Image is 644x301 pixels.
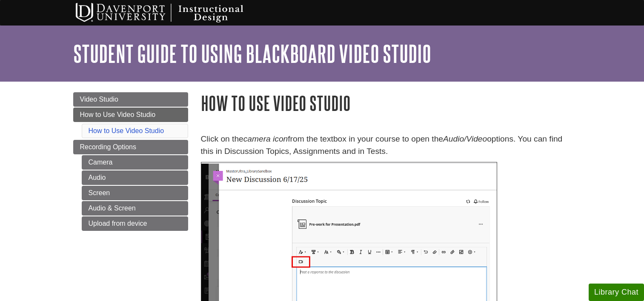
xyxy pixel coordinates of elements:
[69,2,273,23] img: Davenport University Instructional Design
[80,111,156,118] span: How to Use Video Studio
[73,140,188,154] a: Recording Options
[82,186,188,200] a: Screen
[73,92,188,231] div: Guide Page Menu
[82,201,188,216] a: Audio & Screen
[80,143,137,150] span: Recording Options
[82,216,188,231] a: Upload from device
[82,155,188,170] a: Camera
[443,134,487,143] em: Audio/Video
[73,108,188,122] a: How to Use Video Studio
[243,134,288,143] em: camera icon
[73,92,188,107] a: Video Studio
[80,96,118,103] span: Video Studio
[589,284,644,301] button: Library Chat
[73,40,431,67] a: Student Guide to Using Blackboard Video Studio
[82,170,188,185] a: Audio
[201,133,571,158] p: Click on the from the textbox in your course to open the options. You can find this in Discussion...
[89,127,164,134] a: How to Use Video Studio
[201,92,571,114] h1: How to Use Video Studio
